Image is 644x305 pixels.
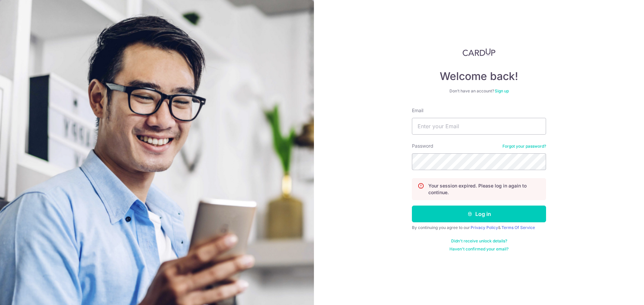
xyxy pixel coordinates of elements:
button: Log in [412,206,546,222]
label: Password [412,143,433,149]
div: Don’t have an account? [412,88,546,94]
a: Didn't receive unlock details? [451,238,507,244]
a: Haven't confirmed your email? [449,246,508,252]
p: Your session expired. Please log in again to continue. [428,182,540,196]
label: Email [412,107,423,114]
h4: Welcome back! [412,70,546,83]
a: Privacy Policy [471,225,498,230]
input: Enter your Email [412,118,546,135]
a: Terms Of Service [501,225,535,230]
a: Forgot your password? [502,144,546,149]
img: CardUp Logo [463,48,495,56]
div: By continuing you agree to our & [412,225,546,230]
a: Sign up [495,88,509,93]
